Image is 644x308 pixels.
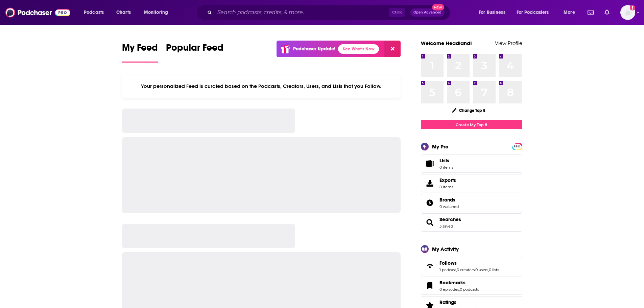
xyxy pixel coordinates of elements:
[475,267,488,272] a: 0 users
[423,281,437,290] a: Bookmarks
[338,44,379,54] a: See What's New
[439,280,466,286] span: Bookmarks
[457,267,475,272] a: 0 creators
[423,198,437,208] a: Brands
[439,197,459,203] a: Brands
[432,4,444,10] span: New
[202,5,457,20] div: Search podcasts, credits, & more...
[423,218,437,227] a: Searches
[439,299,479,305] a: Ratings
[439,197,455,203] span: Brands
[423,179,437,188] span: Exports
[421,40,472,46] a: Welcome Headland!
[513,144,521,149] span: PRO
[84,8,104,17] span: Podcasts
[439,216,461,222] a: Searches
[630,5,635,10] svg: Add a profile image
[421,174,522,192] a: Exports
[602,7,612,18] a: Show notifications dropdown
[517,8,549,17] span: For Podcasters
[439,204,459,209] a: 0 watched
[456,267,457,272] span: ,
[421,213,522,232] span: Searches
[215,7,389,18] input: Search podcasts, credits, & more...
[389,8,405,17] span: Ctrl K
[489,267,499,272] a: 0 lists
[421,277,522,295] span: Bookmarks
[423,261,437,271] a: Follows
[512,7,559,18] button: open menu
[413,11,442,14] span: Open Advanced
[439,260,457,266] span: Follows
[439,158,453,164] span: Lists
[564,8,575,17] span: More
[439,185,456,189] span: 0 items
[139,7,177,18] button: open menu
[421,194,522,212] span: Brands
[474,7,514,18] button: open menu
[448,106,490,115] button: Change Top 8
[410,8,445,17] button: Open AdvancedNew
[620,5,635,20] button: Show profile menu
[439,287,459,292] a: 0 episodes
[439,177,456,183] span: Exports
[112,7,135,18] a: Charts
[439,280,479,286] a: Bookmarks
[439,158,449,164] span: Lists
[439,260,499,266] a: Follows
[5,6,70,19] img: Podchaser - Follow, Share and Rate Podcasts
[439,267,456,272] a: 1 podcast
[79,7,113,18] button: open menu
[122,75,401,98] div: Your personalized Feed is curated based on the Podcasts, Creators, Users, and Lists that you Follow.
[475,267,475,272] span: ,
[620,5,635,20] span: Logged in as headlandconsultancy
[122,42,158,57] span: My Feed
[122,42,158,63] a: My Feed
[439,224,453,229] a: 3 saved
[293,46,335,52] p: Podchaser Update!
[479,8,505,17] span: For Business
[459,287,460,292] span: ,
[585,7,596,18] a: Show notifications dropdown
[559,7,583,18] button: open menu
[460,287,479,292] a: 0 podcasts
[439,299,456,305] span: Ratings
[421,155,522,173] a: Lists
[620,5,635,20] img: User Profile
[423,159,437,168] span: Lists
[166,42,223,57] span: Popular Feed
[513,144,521,149] a: PRO
[144,8,168,17] span: Monitoring
[116,8,131,17] span: Charts
[432,143,449,150] div: My Pro
[166,42,223,63] a: Popular Feed
[495,40,522,46] a: View Profile
[421,257,522,275] span: Follows
[421,120,522,129] a: Create My Top 8
[439,165,453,170] span: 0 items
[432,246,459,252] div: My Activity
